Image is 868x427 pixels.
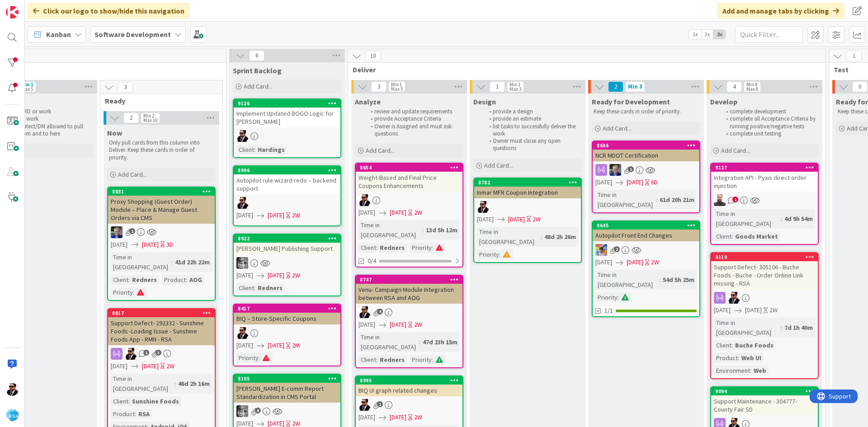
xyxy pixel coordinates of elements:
[156,350,161,356] span: 3
[125,348,137,360] img: AC
[717,3,844,19] div: Add and manage tabs by clicking
[424,225,460,235] div: 13d 5h 12m
[129,228,135,234] span: 1
[234,108,340,127] div: Implement Updated BOGO Logic for [PERSON_NAME]
[608,81,623,92] span: 2
[846,51,862,61] span: 1
[108,317,215,345] div: Support Defect- 292332 - Sunshine Foods -Loading Issue - Sunshine Foods App - RMN - RSA
[108,226,215,238] div: RT
[432,355,433,365] span: :
[234,99,340,127] div: 9126Implement Updated BOGO Logic for [PERSON_NAME]
[473,178,582,263] a: 8782Inmar MFR Coupon IntegrationAC[DATE][DATE]2WTime in [GEOGRAPHIC_DATA]:48d 2h 26mPriority:
[292,271,300,280] div: 2W
[255,408,261,413] span: 6
[711,387,818,395] div: 9094
[368,256,376,266] span: 0/4
[234,235,340,254] div: 8922[PERSON_NAME] Publishing Support
[710,252,819,379] a: 9110Support Defect- 305106 - Buche Foods - Buche - Order Online Link missing - RSAAC[DATE][DATE]2...
[244,82,273,90] span: Add Card...
[136,409,152,419] div: RSA
[234,235,340,243] div: 8922
[711,164,818,172] div: 9127
[715,164,818,171] div: 9127
[234,405,340,417] div: KS
[390,208,406,217] span: [DATE]
[371,81,387,92] span: 3
[233,234,341,296] a: 8922[PERSON_NAME] Publishing SupportKS[DATE][DATE]2WClient:Redners
[733,340,776,350] div: Buche Foods
[592,141,700,213] a: 8686NCR MDOT CertificationRT[DATE][DATE]6DTime in [GEOGRAPHIC_DATA]:61d 20h 21m
[593,141,699,161] div: 8686NCR MDOT Certification
[108,188,215,196] div: 8831
[236,197,248,209] img: AC
[6,383,19,396] img: AC
[143,113,154,118] div: Min 2
[135,409,136,419] span: :
[108,188,215,224] div: 8831Proxy Shopping (Guest Order) Module – Place & Manage Guest Orders via CMS
[721,115,817,130] li: complete all Acceptance Criteria by running positive/negative tests
[355,163,463,267] a: 8654Weight-Based and Final Price Coupons EnhancementsAC[DATE][DATE]2WTime in [GEOGRAPHIC_DATA]:13...
[359,306,370,318] img: AC
[171,257,173,267] span: :
[593,221,699,230] div: 8645
[604,306,613,315] span: 1/1
[711,292,818,304] div: AC
[359,320,375,329] span: [DATE]
[236,130,248,142] img: AC
[484,108,580,115] li: provide a design
[733,231,780,241] div: Goods Market
[627,258,643,267] span: [DATE]
[721,146,750,155] span: Add Card...
[710,163,819,245] a: 9127Integration API - Pyxis direct order injectionSBTime in [GEOGRAPHIC_DATA]:4d 9h 54mClient:Goo...
[236,405,248,417] img: KS
[751,366,769,375] div: Web
[111,275,128,285] div: Client
[711,164,818,192] div: 9127Integration API - Pyxis direct order injection
[234,166,340,194] div: 8996Autopilot rule wizard redo – backend support
[234,174,340,194] div: Autopilot rule wizard redo – backend support
[782,214,815,224] div: 4d 9h 54m
[592,221,700,317] a: 8645Autopilot Front End ChangesJK[DATE][DATE]2WTime in [GEOGRAPHIC_DATA]:54d 5h 25mPriority:1/1
[597,142,699,149] div: 8686
[236,145,254,155] div: Client
[28,3,190,19] div: Click our logo to show/hide this navigation
[711,253,818,289] div: 9110Support Defect- 305106 - Buche Foods - Buche - Order Online Link missing - RSA
[609,164,621,176] img: RT
[478,179,581,186] div: 8782
[432,243,433,253] span: :
[595,178,612,187] span: [DATE]
[234,305,340,324] div: 8417BIQ – Store-Specific Coupons
[255,283,285,293] div: Redners
[355,275,463,368] a: 8747Venu- Campaign Module Integration between RSA and AOGAC[DATE][DATE]2WTime in [GEOGRAPHIC_DATA...
[166,361,175,371] div: 2W
[414,413,422,422] div: 2W
[268,211,284,220] span: [DATE]
[360,377,462,384] div: 8995
[738,353,739,363] span: :
[618,292,619,302] span: :
[236,271,253,280] span: [DATE]
[359,332,419,352] div: Time in [GEOGRAPHIC_DATA]
[234,243,340,254] div: [PERSON_NAME] Publishing Support
[739,353,764,363] div: Web UI
[377,401,383,407] span: 1
[118,82,133,93] span: 3
[359,194,370,206] img: AC
[714,194,726,206] img: SB
[356,194,462,206] div: AC
[234,305,340,313] div: 8417
[410,355,432,365] div: Priority
[484,115,580,122] li: provide an estimate
[359,399,370,411] img: AC
[94,30,171,39] b: Software Development
[593,221,699,241] div: 8645Autopilot Front End Changes
[234,130,340,142] div: AC
[233,165,341,226] a: 8996Autopilot rule wizard redo – backend supportAC[DATE][DATE]2W
[542,232,578,242] div: 48d 2h 26m
[595,258,612,267] span: [DATE]
[356,376,462,385] div: 8995
[166,240,173,249] div: 3D
[593,141,699,150] div: 8686
[750,366,751,375] span: :
[746,82,757,87] div: Min 4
